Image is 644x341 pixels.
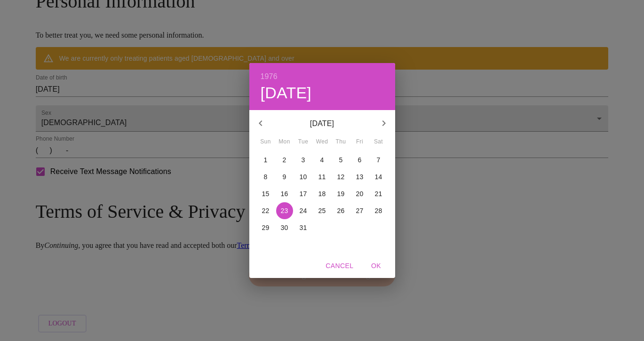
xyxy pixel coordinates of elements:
[281,223,288,232] p: 30
[262,223,270,232] p: 29
[370,185,387,202] button: 21
[295,137,312,147] span: Tue
[370,202,387,219] button: 28
[351,137,368,147] span: Fri
[356,189,364,198] p: 20
[326,260,353,272] span: Cancel
[272,118,373,129] p: [DATE]
[333,151,350,168] button: 5
[333,137,350,147] span: Thu
[351,168,368,185] button: 13
[318,206,326,215] p: 25
[257,219,274,236] button: 29
[283,172,286,182] p: 9
[314,185,331,202] button: 18
[333,168,350,185] button: 12
[295,219,312,236] button: 31
[300,189,307,198] p: 17
[276,137,293,147] span: Mon
[337,206,345,215] p: 26
[257,185,274,202] button: 15
[302,155,305,165] p: 3
[333,185,350,202] button: 19
[264,172,268,182] p: 8
[257,151,274,168] button: 1
[257,168,274,185] button: 8
[295,185,312,202] button: 17
[257,202,274,219] button: 22
[375,189,382,198] p: 21
[281,206,288,215] p: 23
[262,206,270,215] p: 22
[375,172,382,182] p: 14
[377,155,381,165] p: 7
[337,189,345,198] p: 19
[295,168,312,185] button: 10
[370,151,387,168] button: 7
[370,168,387,185] button: 14
[300,172,307,182] p: 10
[261,70,278,83] button: 1976
[276,185,293,202] button: 16
[314,151,331,168] button: 4
[276,151,293,168] button: 2
[358,155,362,165] p: 6
[295,151,312,168] button: 3
[261,83,312,103] button: [DATE]
[300,223,307,232] p: 31
[314,137,331,147] span: Wed
[356,172,364,182] p: 13
[337,172,345,182] p: 12
[365,260,388,272] span: OK
[264,155,268,165] p: 1
[300,206,307,215] p: 24
[320,155,324,165] p: 4
[257,137,274,147] span: Sun
[356,206,364,215] p: 27
[318,172,326,182] p: 11
[276,219,293,236] button: 30
[351,185,368,202] button: 20
[262,189,270,198] p: 15
[276,168,293,185] button: 9
[375,206,382,215] p: 28
[351,202,368,219] button: 27
[283,155,286,165] p: 2
[318,189,326,198] p: 18
[314,168,331,185] button: 11
[361,257,391,275] button: OK
[276,202,293,219] button: 23
[333,202,350,219] button: 26
[281,189,288,198] p: 16
[339,155,343,165] p: 5
[322,257,357,275] button: Cancel
[314,202,331,219] button: 25
[295,202,312,219] button: 24
[351,151,368,168] button: 6
[370,137,387,147] span: Sat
